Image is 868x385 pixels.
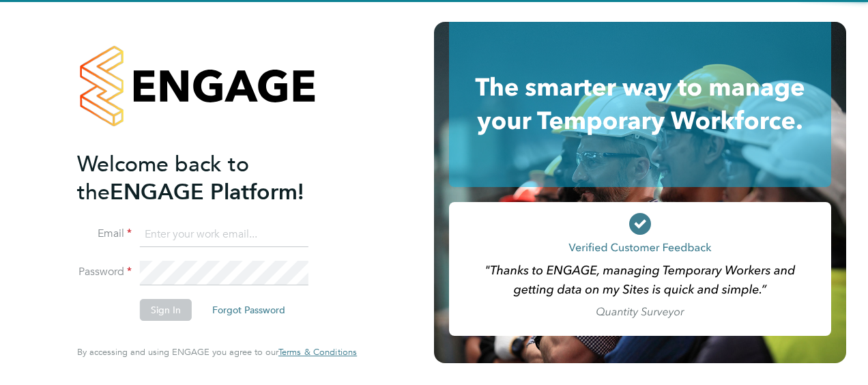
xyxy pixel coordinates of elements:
label: Password [77,265,132,279]
h2: ENGAGE Platform! [77,150,343,206]
span: By accessing and using ENGAGE you agree to our [77,346,357,358]
input: Enter your work email... [140,223,308,247]
span: Welcome back to the [77,151,249,205]
label: Email [77,227,132,241]
button: Sign In [140,299,192,321]
a: Terms & Conditions [278,347,357,358]
button: Forgot Password [201,299,296,321]
span: Terms & Conditions [278,346,357,358]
